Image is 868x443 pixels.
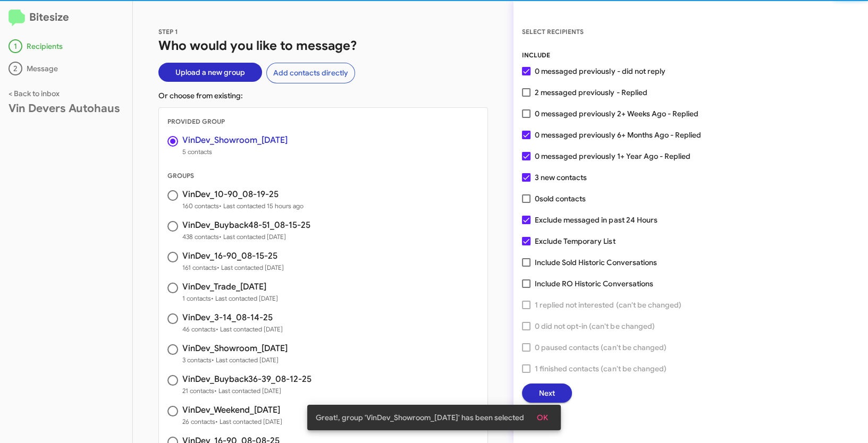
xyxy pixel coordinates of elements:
h3: VinDev_Buyback48-51_08-15-25 [182,221,310,229]
span: 3 contacts [182,355,288,365]
h3: VinDev_Showroom_[DATE] [182,136,288,144]
span: Exclude Temporary List [535,235,615,248]
span: • Last contacted [DATE] [212,356,279,364]
a: < Back to inbox [9,89,60,98]
span: 160 contacts [182,201,304,211]
span: 0 messaged previously 6+ Months Ago - Replied [535,129,701,141]
span: Next [539,384,555,403]
h3: VinDev_Showroom_[DATE] [182,344,288,353]
span: • Last contacted [DATE] [216,325,283,333]
span: Great!, group 'VinDev_Showroom_[DATE]' has been selected [316,412,524,423]
span: 3 new contacts [535,171,587,184]
button: OK [528,408,557,427]
span: 0 messaged previously - did not reply [535,65,665,78]
span: • Last contacted [DATE] [217,263,284,271]
span: 5 contacts [182,147,288,157]
span: 0 did not opt-in (can't be changed) [535,320,654,333]
span: 26 contacts [182,416,282,427]
span: 438 contacts [182,232,310,242]
div: GROUPS [159,171,487,181]
span: 1 replied not interested (can't be changed) [535,299,681,311]
div: PROVIDED GROUP [159,116,487,127]
div: 1 [9,39,22,53]
p: Or choose from existing: [158,90,488,101]
span: Include RO Historic Conversations [535,277,653,290]
span: 1 contacts [182,293,278,304]
div: Recipients [9,39,124,53]
span: 161 contacts [182,262,284,273]
span: 21 contacts [182,386,311,396]
h3: VinDev_3-14_08-14-25 [182,313,283,322]
span: 0 messaged previously 2+ Weeks Ago - Replied [535,107,698,120]
span: • Last contacted [DATE] [219,233,286,241]
h1: Who would you like to message? [158,37,488,54]
span: 2 messaged previously - Replied [535,86,647,99]
div: 2 [9,62,22,75]
button: Add contacts directly [266,63,355,83]
img: logo-minimal.svg [9,10,25,27]
span: sold contacts [540,194,586,203]
span: STEP 1 [158,28,178,36]
span: OK [537,408,548,427]
h3: VinDev_Weekend_[DATE] [182,406,282,414]
span: SELECT RECIPIENTS [522,28,584,36]
h3: VinDev_Buyback36-39_08-12-25 [182,375,311,384]
span: Upload a new group [175,63,245,82]
span: • Last contacted 15 hours ago [219,202,304,210]
span: 1 finished contacts (can't be changed) [535,362,666,375]
span: • Last contacted [DATE] [211,294,278,302]
div: INCLUDE [522,50,859,61]
h3: VinDev_10-90_08-19-25 [182,190,304,199]
h3: VinDev_Trade_[DATE] [182,283,278,291]
div: Vin Devers Autohaus [9,103,124,114]
span: 46 contacts [182,324,283,335]
span: Include Sold Historic Conversations [535,256,656,269]
span: Exclude messaged in past 24 Hours [535,214,657,226]
span: • Last contacted [DATE] [215,418,282,425]
span: 0 paused contacts (can't be changed) [535,341,666,354]
span: 0 messaged previously 1+ Year Ago - Replied [535,150,690,163]
span: • Last contacted [DATE] [214,387,281,395]
span: 0 [535,192,586,205]
h3: VinDev_16-90_08-15-25 [182,252,284,260]
h2: Bitesize [9,9,124,27]
div: Message [9,62,124,75]
button: Next [522,384,572,403]
button: Upload a new group [158,63,262,82]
